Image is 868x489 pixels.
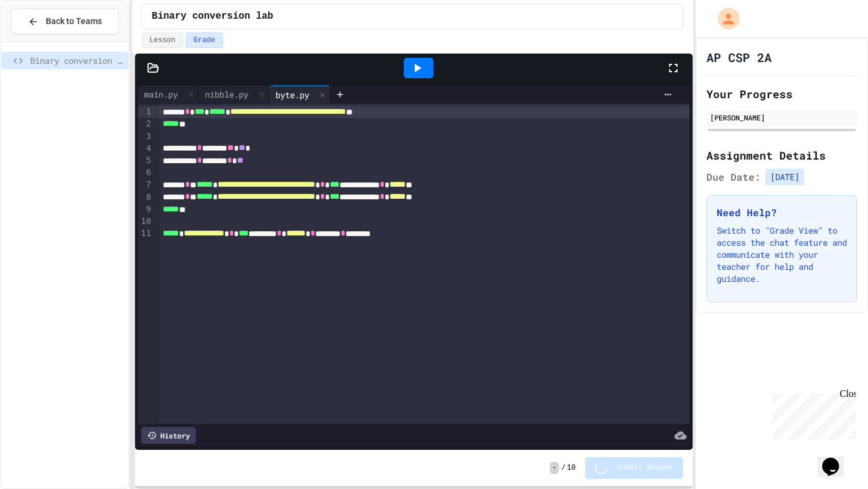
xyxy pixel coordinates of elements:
span: Binary conversion lab [152,9,274,23]
div: History [141,427,196,444]
span: Binary conversion lab [30,54,124,67]
div: 1 [138,106,153,118]
h3: Need Help? [717,205,847,220]
iframe: chat widget [817,441,856,477]
iframe: chat widget [768,388,856,440]
div: 8 [138,192,153,204]
div: 9 [138,204,153,216]
div: Chat with us now!Close [5,5,83,76]
div: 3 [138,131,153,143]
button: Lesson [142,33,183,48]
div: [PERSON_NAME] [710,112,854,123]
span: Submit Answer [617,463,673,473]
div: nibble.py [199,88,254,101]
div: 5 [138,155,153,167]
span: 10 [567,463,576,473]
span: [DATE] [766,169,804,185]
div: 10 [138,216,153,228]
span: / [561,463,565,473]
div: 2 [138,118,153,130]
span: - [550,462,559,474]
div: 4 [138,143,153,155]
p: Switch to "Grade View" to access the chat feature and communicate with your teacher for help and ... [717,225,847,285]
div: byte.py [269,89,315,101]
div: 6 [138,167,153,179]
div: 11 [138,228,153,240]
span: Back to Teams [46,15,102,28]
span: Due Date: [706,170,761,184]
div: 7 [138,179,153,191]
div: main.py [138,88,184,101]
div: My Account [705,5,743,33]
h1: AP CSP 2A [706,49,772,66]
h2: Assignment Details [706,147,857,164]
h2: Your Progress [706,86,857,102]
button: Grade [186,33,223,48]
